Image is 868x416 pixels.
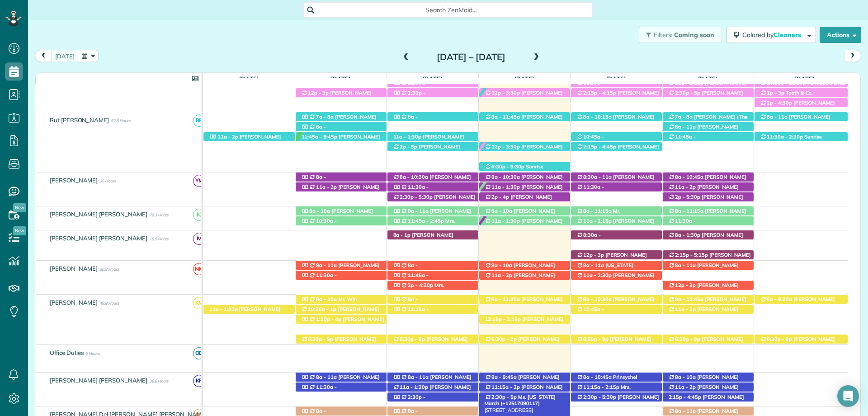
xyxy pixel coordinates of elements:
[301,134,380,146] span: [PERSON_NAME] ([PHONE_NUMBER])
[663,206,754,216] div: [STREET_ADDRESS]
[491,143,520,150] span: 12p - 3:30p
[393,190,449,203] span: [PERSON_NAME] ([PHONE_NUMBER])
[675,232,701,238] span: 8a - 1:30p
[301,374,380,387] span: [PERSON_NAME] ([PHONE_NUMBER])
[217,134,239,140] span: 11a - 2p
[576,140,633,153] span: [PERSON_NAME] ([PHONE_NUMBER])
[485,316,564,329] span: [PERSON_NAME] ([PHONE_NUMBER])
[491,194,509,200] span: 2p - 4p
[316,316,342,322] span: 1:30p - 4p
[491,208,513,214] span: 8a - 10a
[485,296,563,309] span: [PERSON_NAME] ([PHONE_NUMBER])
[576,190,633,203] span: [PERSON_NAME] ([PHONE_NUMBER])
[668,252,751,264] span: [PERSON_NAME] ([PHONE_NUMBER])
[387,281,478,290] div: [STREET_ADDRESS][PERSON_NAME]
[760,114,830,126] span: [PERSON_NAME] ([PHONE_NUMBER])
[387,295,478,304] div: [STREET_ADDRESS]
[387,88,478,98] div: [STREET_ADDRESS]
[668,114,748,126] span: [PERSON_NAME] (The Verandas)
[491,184,520,190] span: 11a - 1:30p
[301,384,337,397] span: 11:30a - 2:30p
[479,315,570,324] div: [STREET_ADDRESS]
[393,278,442,291] span: [PERSON_NAME] ([PHONE_NUMBER])
[407,218,444,224] span: 11:45a - 2:45p
[663,122,754,132] div: [STREET_ADDRESS]
[491,296,520,302] span: 8a - 11:30a
[393,336,468,362] span: [PERSON_NAME] (Fairhope Pediatrics) ([PHONE_NUMBER], [PHONE_NUMBER])
[296,383,387,392] div: [STREET_ADDRESS]
[774,31,802,39] span: Cleaners
[491,114,520,120] span: 8a - 11:45a
[399,384,429,390] span: 11a - 1:30p
[399,194,433,200] span: 2:30p - 5:30p
[393,232,411,238] span: 8a - 1p
[387,142,478,152] div: [STREET_ADDRESS]
[301,130,361,143] span: [PERSON_NAME] ([PHONE_NUMBER])
[668,262,739,275] span: [PERSON_NAME] ([PHONE_NUMBER])
[571,132,662,142] div: [STREET_ADDRESS]
[766,296,793,302] span: 8a - 9:30a
[209,306,238,312] span: 11a - 1:30p
[668,224,725,237] span: [PERSON_NAME] ([PHONE_NUMBER])
[663,230,754,240] div: [STREET_ADDRESS][US_STATE]
[393,143,460,156] span: [PERSON_NAME] ([PHONE_NUMBER])
[301,208,376,227] span: [PERSON_NAME] (Baldwin County Home Builders Assn) ([PHONE_NUMBER])
[571,216,662,226] div: [STREET_ADDRESS]
[387,383,478,392] div: [STREET_ADDRESS][PERSON_NAME]
[766,90,785,96] span: 1p - 3p
[203,305,295,314] div: [STREET_ADDRESS]
[755,295,848,304] div: [STREET_ADDRESS]
[491,384,520,390] span: 11:15a - 2p
[663,261,754,270] div: [STREET_ADDRESS]
[301,174,326,186] span: 8a - 10:30a
[485,218,563,230] span: [PERSON_NAME] ([PHONE_NUMBER])
[485,262,555,275] span: [PERSON_NAME] ([PHONE_NUMBER])
[571,206,662,216] div: [STREET_ADDRESS]
[576,238,636,251] span: [PERSON_NAME] ([PHONE_NUMBER])
[296,305,387,314] div: [STREET_ADDRESS]
[663,172,754,182] div: [STREET_ADDRESS][PERSON_NAME]
[393,306,429,319] span: 11:15a - 2:15p
[668,384,739,397] span: [PERSON_NAME] ([PHONE_NUMBER])
[485,143,563,156] span: [PERSON_NAME] ([PHONE_NUMBER])
[576,384,631,403] span: Mrs. [PERSON_NAME] ([PHONE_NUMBER])
[491,374,517,380] span: 8a - 9:45a
[387,182,478,192] div: [STREET_ADDRESS][PERSON_NAME][PERSON_NAME]
[491,262,513,268] span: 8a - 10a
[571,373,662,382] div: [STREET_ADDRESS][PERSON_NAME]
[675,384,696,390] span: 11a - 2p
[755,98,848,108] div: [STREET_ADDRESS]
[668,374,739,387] span: [PERSON_NAME] ([PHONE_NUMBER])
[387,132,478,142] div: [STREET_ADDRESS]
[309,208,330,214] span: 8a - 10a
[296,112,387,122] div: [STREET_ADDRESS]
[491,90,520,96] span: 12p - 3:30p
[675,252,708,258] span: 2:15p - 5:15p
[576,336,651,362] span: [PERSON_NAME] (Fairhope Pediatrics) ([PHONE_NUMBER], [PHONE_NUMBER])
[571,305,662,314] div: [STREET_ADDRESS]
[209,306,280,319] span: [PERSON_NAME] ([PHONE_NUMBER])
[760,336,835,362] span: [PERSON_NAME] (Fairhope Pediatrics) ([PHONE_NUMBER], [PHONE_NUMBER])
[301,124,326,136] span: 8a - 11:30a
[675,306,696,312] span: 11a - 2p
[296,206,387,216] div: [STREET_ADDRESS]
[393,194,476,206] span: [PERSON_NAME] ([PHONE_NUMBER])
[663,112,754,122] div: [STREET_ADDRESS]
[668,184,739,196] span: [PERSON_NAME] ([PHONE_NUMBER])
[571,335,662,344] div: [STREET_ADDRESS][PERSON_NAME]
[583,218,612,224] span: 11a - 2:15p
[571,88,662,98] div: [STREET_ADDRESS]
[485,208,555,220] span: [PERSON_NAME] ([PHONE_NUMBER])
[393,374,472,387] span: [PERSON_NAME] ([PHONE_NUMBER])
[668,194,743,206] span: [PERSON_NAME] ([PHONE_NUMBER])
[485,174,563,186] span: [PERSON_NAME] ([PHONE_NUMBER])
[583,296,612,302] span: 8a - 10:30a
[393,134,464,146] span: [PERSON_NAME] ([PHONE_NUMBER])
[479,383,570,392] div: [STREET_ADDRESS][PERSON_NAME]
[576,184,604,196] span: 11:30a - 2:45p
[296,122,387,132] div: [STREET_ADDRESS]
[393,394,426,406] span: 2:30p - 4:30p
[571,261,662,270] div: [STREET_ADDRESS]
[760,134,841,146] span: Sunrise Dermatology ([PHONE_NUMBER])
[576,312,633,325] span: [PERSON_NAME] ([PHONE_NUMBER])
